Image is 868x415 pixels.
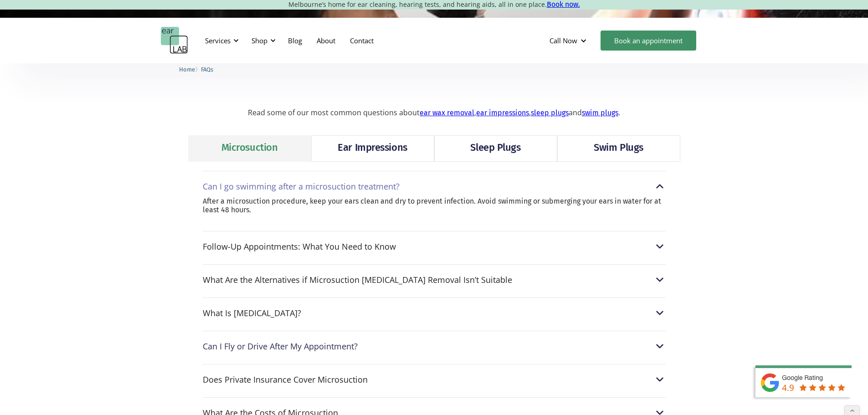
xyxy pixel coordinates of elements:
div: Call Now [550,36,577,45]
div: What Is [MEDICAL_DATA]? [203,308,301,318]
div: Microsuction [221,140,278,155]
div: Follow-Up Appointments: What You Need to Know [203,242,396,251]
p: Read some of our most common questions about , , and . [18,108,850,117]
div: Sleep Plugs [470,140,520,155]
span: Home [179,66,195,73]
li: 〉 [179,65,201,74]
div: What Are the Alternatives if Microsuction [MEDICAL_DATA] Removal Isn’t Suitable [203,274,666,286]
div: Can I go swimming after a microsuction treatment? [203,182,400,191]
a: FAQs [201,65,213,73]
div: What Is [MEDICAL_DATA]? [203,307,666,319]
p: After a microsuction procedure, keep your ears clean and dry to prevent infection. Avoid swimming... [203,197,666,214]
div: Follow-Up Appointments: What You Need to Know [203,241,666,252]
a: ear wax removal [420,108,474,117]
div: Shop [252,36,267,45]
div: Services [205,36,231,45]
span: FAQs [201,66,213,73]
a: swim plugs [582,108,618,117]
a: Contact [343,27,381,54]
div: Ear Impressions [338,140,407,155]
div: Can I Fly or Drive After My Appointment? [203,340,666,352]
a: Book an appointment [601,31,696,51]
a: ear impressions [476,108,529,117]
div: What Are the Alternatives if Microsuction [MEDICAL_DATA] Removal Isn’t Suitable [203,275,512,284]
div: Services [200,27,241,54]
a: sleep plugs [531,108,569,117]
div: Swim Plugs [594,140,643,155]
a: home [161,27,188,54]
div: Does Private Insurance Cover Microsuction [203,375,368,384]
div: Call Now [542,27,596,54]
a: Home [179,65,195,73]
div: Does Private Insurance Cover Microsuction [203,374,666,385]
nav: Can I go swimming after a microsuction treatment? [203,197,666,223]
div: Can I go swimming after a microsuction treatment? [203,180,666,192]
a: Blog [281,27,309,54]
div: Shop [246,27,278,54]
a: About [309,27,343,54]
div: Can I Fly or Drive After My Appointment? [203,342,358,351]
